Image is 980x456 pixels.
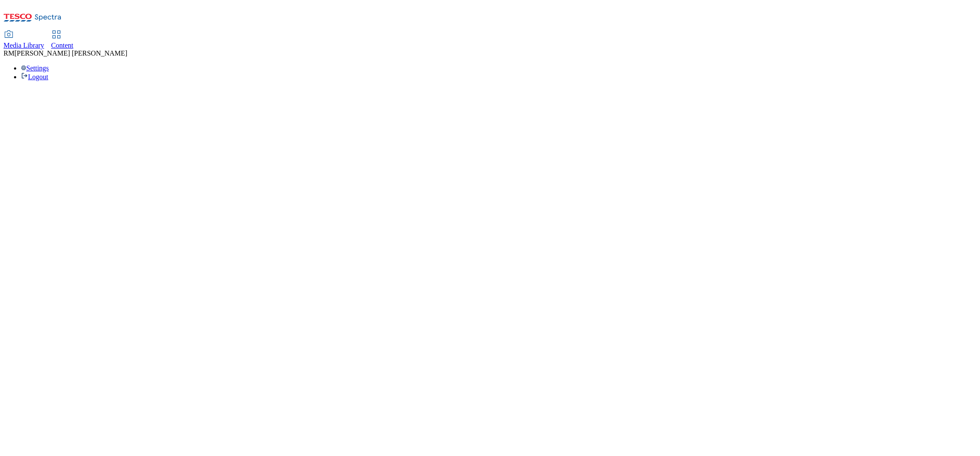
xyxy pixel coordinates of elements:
span: RM [3,49,14,57]
span: Media Library [3,42,44,49]
a: Content [51,31,73,49]
a: Logout [21,73,48,81]
a: Settings [21,64,49,72]
a: Media Library [3,31,44,49]
span: Content [51,42,73,49]
span: [PERSON_NAME] [PERSON_NAME] [14,49,127,57]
